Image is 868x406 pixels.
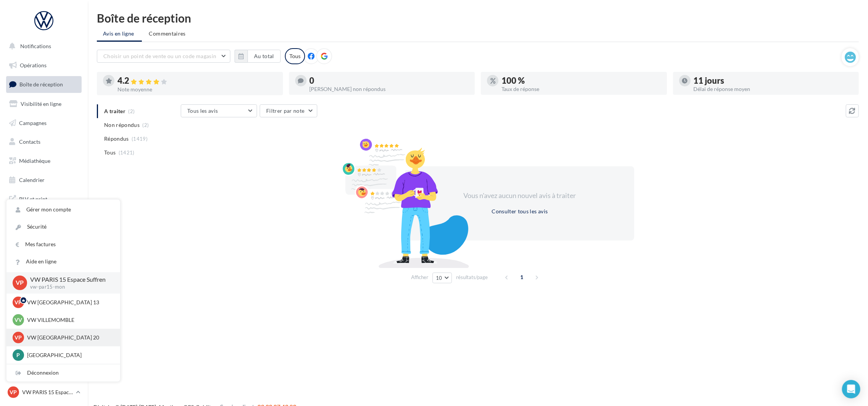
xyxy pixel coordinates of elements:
a: Contacts [5,134,83,150]
button: Tous les avis [181,104,257,117]
a: Mes factures [6,236,120,253]
a: Médiathèque [5,153,83,169]
span: PLV et print personnalisable [19,194,79,210]
div: Tous [285,48,305,64]
a: PLV et print personnalisable [5,191,83,213]
span: Répondus [104,135,129,143]
a: Campagnes [5,115,83,131]
a: Sécurité [6,218,120,235]
div: Note moyenne [117,87,277,92]
span: Visibilité en ligne [21,101,61,107]
span: (1419) [132,136,148,142]
span: Contacts [19,138,40,145]
span: VV [14,316,22,324]
span: résultats/page [456,274,488,281]
span: (1421) [119,149,135,156]
a: Visibilité en ligne [5,96,83,112]
span: Médiathèque [19,158,50,164]
span: Non répondus [104,121,140,129]
p: [GEOGRAPHIC_DATA] [27,351,111,359]
p: vw-par15-mon [30,284,108,291]
div: Taux de réponse [502,86,661,92]
span: VP [16,278,24,287]
button: Au total [248,50,281,63]
p: VW VILLEMOMBLE [27,316,111,324]
a: Opérations [5,57,83,73]
span: Tous [104,149,116,156]
div: Déconnexion [6,364,120,382]
a: Calendrier [5,172,83,188]
p: VW [GEOGRAPHIC_DATA] 20 [27,334,111,341]
span: Boîte de réception [19,81,63,88]
span: Choisir un point de vente ou un code magasin [103,53,216,59]
span: Opérations [20,62,47,68]
span: Afficher [411,274,428,281]
a: Aide en ligne [6,253,120,270]
button: Choisir un point de vente ou un code magasin [97,50,230,63]
span: VP [15,299,22,306]
a: Campagnes DataOnDemand [5,216,83,239]
button: Au total [235,50,281,63]
p: VW [GEOGRAPHIC_DATA] 13 [27,299,111,306]
span: VP [10,388,17,396]
span: 1 [516,271,528,283]
a: VP VW PARIS 15 Espace Suffren [6,385,82,400]
span: 10 [436,275,442,281]
div: Boîte de réception [97,12,859,24]
button: Consulter tous les avis [489,207,551,216]
span: Notifications [20,43,51,49]
span: Campagnes [19,119,47,126]
div: Vous n'avez aucun nouvel avis à traiter [454,191,585,201]
div: 0 [310,76,469,85]
span: P [17,351,20,359]
div: 11 jours [694,76,853,85]
a: Boîte de réception [5,76,83,93]
div: Open Intercom Messenger [842,380,860,398]
span: Calendrier [19,177,45,183]
span: (2) [143,122,149,128]
div: Délai de réponse moyen [694,86,853,92]
button: Notifications [5,38,80,54]
p: VW PARIS 15 Espace Suffren [22,388,73,396]
div: [PERSON_NAME] non répondus [310,86,469,92]
span: Tous les avis [187,107,218,114]
button: 10 [432,273,452,283]
span: Commentaires [149,30,186,37]
span: VP [15,334,22,341]
p: VW PARIS 15 Espace Suffren [30,275,108,284]
button: Filtrer par note [260,104,317,117]
div: 4.2 [117,76,277,85]
div: 100 % [502,76,661,85]
a: Gérer mon compte [6,201,120,218]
